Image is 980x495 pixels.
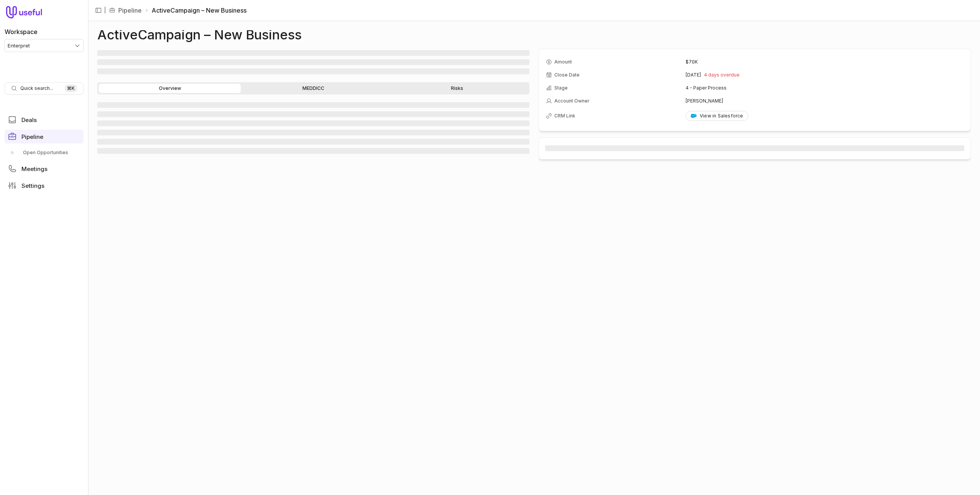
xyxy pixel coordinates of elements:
td: [PERSON_NAME] [686,95,964,107]
a: Risks [386,84,528,93]
a: View in Salesforce [686,111,748,121]
span: ‌ [97,50,529,56]
a: MEDDICC [242,84,384,93]
time: [DATE] [686,72,701,78]
kbd: ⌘ K [65,85,77,92]
a: Deals [5,113,83,127]
label: Workspace [5,27,38,36]
span: CRM Link [554,113,575,119]
span: | [104,6,106,15]
div: Pipeline submenu [5,147,83,159]
span: ‌ [97,68,529,74]
span: Account Owner [554,98,590,104]
span: ‌ [97,111,529,117]
a: Open Opportunities [5,147,83,159]
span: Settings [21,183,44,189]
a: Pipeline [5,130,83,143]
span: Pipeline [21,134,43,140]
h1: ActiveCampaign – New Business [97,30,302,39]
div: View in Salesforce [691,113,743,119]
a: Meetings [5,162,83,176]
span: Deals [21,117,37,123]
td: 4 - Paper Process [686,82,964,94]
a: Overview [99,84,241,93]
span: ‌ [97,102,529,108]
span: Close Date [554,72,580,78]
span: ‌ [97,148,529,154]
a: Pipeline [118,6,142,15]
a: Settings [5,179,83,192]
span: Stage [554,85,568,91]
span: ‌ [97,120,529,126]
button: Collapse sidebar [93,5,104,16]
span: 4 days overdue [704,72,740,78]
td: $70K [686,56,964,68]
span: Quick search... [20,85,53,91]
span: Amount [554,59,572,65]
span: ‌ [97,130,529,135]
span: Meetings [21,166,47,172]
span: ‌ [97,139,529,145]
span: ‌ [97,59,529,65]
li: ActiveCampaign – New Business [145,6,247,15]
span: ‌ [545,145,964,151]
